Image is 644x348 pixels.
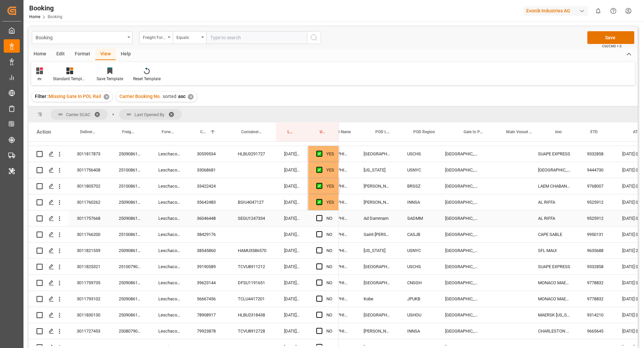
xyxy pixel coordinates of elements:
[69,227,111,242] div: 3011766200
[579,291,614,307] div: 9778832
[97,76,123,82] div: Save Template
[116,49,136,60] div: Help
[69,178,111,194] div: 3011805702
[530,194,579,210] div: AL RIFFA
[133,76,161,82] div: Reset Template
[29,291,339,307] div: Press SPACE to select this row.
[29,194,339,210] div: Press SPACE to select this row.
[356,275,399,291] div: [GEOGRAPHIC_DATA]
[36,76,43,82] div: ev
[579,146,614,162] div: 9332858
[356,178,399,194] div: [PERSON_NAME]
[189,307,230,323] div: 78908917
[326,291,332,307] div: NO
[200,130,207,134] span: Carrier Booking No.
[230,243,276,258] div: HAMU3586570
[530,178,579,194] div: LAEM CHABANG EXPRESS
[437,275,487,291] div: [GEOGRAPHIC_DATA]
[356,162,399,178] div: [US_STATE]
[230,210,276,226] div: SEGU1247334
[189,210,230,226] div: 36046448
[29,227,339,243] div: Press SPACE to select this row.
[356,307,399,323] div: [GEOGRAPHIC_DATA]
[530,146,579,162] div: SUAPE EXPRESS
[66,112,90,117] span: Carrier SCAC
[437,146,487,162] div: [GEOGRAPHIC_DATA]
[530,243,579,258] div: SFL MAUI
[29,178,339,194] div: Press SPACE to select this row.
[111,178,150,194] div: 251008610161
[326,259,332,275] div: NO
[326,195,334,210] div: YES
[591,3,606,18] button: show 0 new notifications
[579,227,614,242] div: 9950131
[590,130,598,134] span: ETD
[150,227,189,242] div: Leschaco Bremen
[150,323,189,339] div: Leschaco Bremen
[150,178,189,194] div: Leschaco Bremen
[178,94,185,99] span: asc
[356,243,399,258] div: [US_STATE]
[633,130,640,134] span: ATD
[579,323,614,339] div: 9665645
[437,259,487,275] div: [GEOGRAPHIC_DATA]
[399,323,437,339] div: INNSA
[230,259,276,275] div: TCVU8911212
[173,31,206,44] button: open menu
[230,275,276,291] div: DFSU1191651
[69,259,111,275] div: 3011825321
[189,162,230,178] div: 33068681
[189,227,230,242] div: 38429176
[332,130,351,134] span: POD Name
[437,162,487,178] div: [GEOGRAPHIC_DATA]
[437,243,487,258] div: [GEOGRAPHIC_DATA]
[530,259,579,275] div: SUAPE EXPRESS
[399,178,437,194] div: BRSSZ
[150,307,189,323] div: Leschaco Bremen
[326,275,332,291] div: NO
[230,291,276,307] div: TCLU4417201
[189,259,230,275] div: 39190589
[579,307,614,323] div: 9314210
[139,31,173,44] button: open menu
[276,291,308,307] div: [DATE] 23:22:02
[356,146,399,162] div: [GEOGRAPHIC_DATA]
[29,14,40,19] a: Home
[356,194,399,210] div: [PERSON_NAME] ([PERSON_NAME])
[35,94,49,99] span: Filter :
[287,130,294,134] span: Last Opened Date
[276,178,308,194] div: [DATE] 07:46:12
[29,162,339,178] div: Press SPACE to select this row.
[276,275,308,291] div: [DATE] 23:32:14
[230,307,276,323] div: HLBU2318438
[29,275,339,291] div: Press SPACE to select this row.
[579,243,614,258] div: 9635688
[150,194,189,210] div: Leschaco Bremen
[111,259,150,275] div: 251007902718
[579,178,614,194] div: 9768007
[150,275,189,291] div: Leschaco Bremen
[276,227,308,242] div: [DATE] 06:26:49
[606,3,621,18] button: Help Center
[189,275,230,291] div: 39623144
[276,162,308,178] div: [DATE] 07:40:40
[37,129,51,135] div: Action
[399,307,437,323] div: USHOU
[230,194,276,210] div: BSIU4047127
[530,275,579,291] div: MONACO MAERSK
[32,31,132,44] button: open menu
[579,259,614,275] div: 9332858
[276,323,308,339] div: [DATE] 21:31:25
[326,307,332,323] div: NO
[356,210,399,226] div: Ad Dammam
[326,324,332,339] div: NO
[162,130,175,134] span: Forwarder Name
[189,194,230,210] div: 35642483
[399,146,437,162] div: USCHS
[111,162,150,178] div: 251008610018
[111,275,150,291] div: 250908610348
[49,94,101,99] span: Missing Gate In POL Rail
[326,211,332,226] div: NO
[230,323,276,339] div: TCVU8912728
[111,291,150,307] div: 250908610660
